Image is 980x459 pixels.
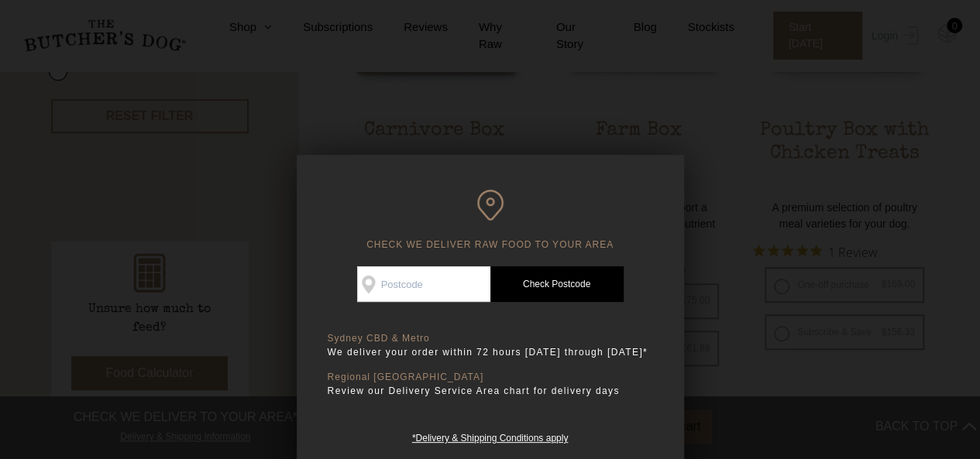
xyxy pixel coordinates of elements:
[328,372,653,383] p: Regional [GEOGRAPHIC_DATA]
[328,333,653,344] p: Sydney CBD & Metro
[357,266,490,302] input: Postcode
[328,190,653,251] h6: CHECK WE DELIVER RAW FOOD TO YOUR AREA
[328,383,653,399] p: Review our Delivery Service Area chart for delivery days
[328,344,653,360] p: We deliver your order within 72 hours [DATE] through [DATE]*
[412,429,568,444] a: *Delivery & Shipping Conditions apply
[490,266,624,302] a: Check Postcode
